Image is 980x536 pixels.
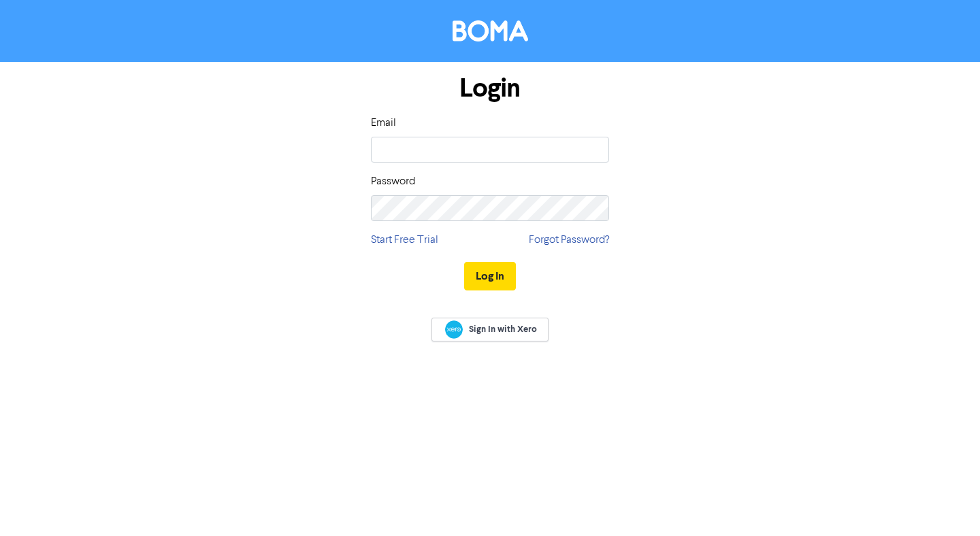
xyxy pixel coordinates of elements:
h1: Login [371,73,609,104]
label: Email [371,115,396,131]
img: BOMA Logo [453,20,528,41]
span: Sign In with Xero [469,323,537,335]
a: Start Free Trial [371,232,438,248]
button: Log In [464,262,516,290]
img: Xero logo [445,320,463,339]
a: Forgot Password? [529,232,609,248]
a: Sign In with Xero [431,318,549,341]
label: Password [371,173,415,190]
